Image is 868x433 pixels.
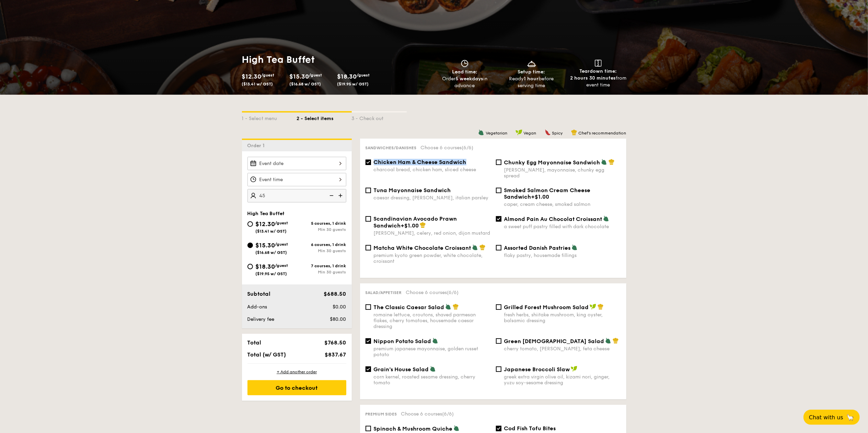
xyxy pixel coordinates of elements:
input: Matcha White Chocolate Croissantpremium kyoto green powder, white chocolate, croissant [366,245,371,250]
span: $80.00 [330,316,346,322]
input: $15.30/guest($16.68 w/ GST)6 courses, 1 drinkMin 30 guests [247,243,253,248]
span: +$1.00 [401,222,419,229]
div: greek extra virgin olive oil, kizami nori, ginger, yuzu soy-sesame dressing [504,374,621,386]
input: Spinach & Mushroom Quichebite-sized base, button mushroom, cheddar [366,426,371,431]
div: corn kernel, roasted sesame dressing, cherry tomato [374,374,490,386]
img: icon-vegan.f8ff3823.svg [590,304,597,310]
span: /guest [357,73,370,78]
input: Event date [247,157,346,170]
span: $18.30 [337,73,357,80]
img: icon-vegetarian.fe4039eb.svg [601,159,607,165]
input: Japanese Broccoli Slawgreek extra virgin olive oil, kizami nori, ginger, yuzu soy-sesame dressing [496,366,501,372]
span: (6/6) [442,411,454,417]
span: Green [DEMOGRAPHIC_DATA] Salad [504,338,604,344]
span: ($19.95 w/ GST) [337,82,369,86]
span: Cod Fish Tofu Bites [504,425,556,432]
img: icon-chef-hat.a58ddaea.svg [571,129,577,136]
div: flaky pastry, housemade fillings [504,253,621,258]
h1: High Tea Buffet [242,54,431,66]
span: Vegetarian [486,131,507,136]
span: Total (w/ GST) [247,351,286,358]
img: icon-add.58712e84.svg [336,189,346,202]
div: 6 courses, 1 drink [297,242,346,247]
img: icon-vegetarian.fe4039eb.svg [472,244,478,250]
img: icon-spicy.37a8142b.svg [545,129,551,136]
span: /guest [275,263,288,268]
div: Min 30 guests [297,270,346,274]
img: icon-vegetarian.fe4039eb.svg [605,338,611,344]
input: Smoked Salmon Cream Cheese Sandwich+$1.00caper, cream cheese, smoked salmon [496,188,501,193]
span: ($19.95 w/ GST) [256,271,287,276]
span: $15.30 [289,73,309,80]
span: Delivery fee [247,316,275,322]
img: icon-chef-hat.a58ddaea.svg [453,304,459,310]
img: icon-vegetarian.fe4039eb.svg [445,304,451,310]
img: icon-chef-hat.a58ddaea.svg [479,244,486,250]
img: icon-chef-hat.a58ddaea.svg [598,304,604,310]
input: Number of guests [247,189,346,202]
strong: 2 hours 30 minutes [570,75,616,81]
div: Ready before serving time [501,75,562,89]
img: icon-clock.2db775ea.svg [460,60,470,67]
img: icon-vegetarian.fe4039eb.svg [432,338,438,344]
span: /guest [309,73,322,78]
span: /guest [275,221,288,225]
span: $12.30 [256,220,275,228]
span: $768.50 [324,339,346,346]
div: 2 - Select items [297,113,352,122]
div: Min 30 guests [297,227,346,232]
div: a sweet puff pastry filled with dark chocolate [504,224,621,230]
span: Grilled Forest Mushroom Salad [504,304,589,311]
span: Smoked Salmon Cream Cheese Sandwich [504,187,591,200]
span: Japanese Broccoli Slaw [504,366,570,373]
div: 7 courses, 1 drink [297,264,346,268]
span: Sandwiches/Danishes [366,145,417,150]
span: $12.30 [242,73,262,80]
img: icon-vegetarian.fe4039eb.svg [453,425,460,431]
span: 🦙 [846,413,854,421]
div: premium kyoto green powder, white chocolate, croissant [374,253,490,264]
span: Nippon Potato Salad [374,338,431,344]
span: (6/6) [447,290,459,295]
div: Go to checkout [247,380,346,395]
span: Add-ons [247,304,267,310]
img: icon-vegetarian.fe4039eb.svg [430,366,436,372]
span: /guest [275,242,288,247]
div: caesar dressing, [PERSON_NAME], italian parsley [374,195,490,201]
img: icon-reduce.1d2dbef1.svg [326,189,336,202]
input: Nippon Potato Saladpremium japanese mayonnaise, golden russet potato [366,338,371,344]
span: $837.67 [325,351,346,358]
input: Grilled Forest Mushroom Saladfresh herbs, shiitake mushroom, king oyster, balsamic dressing [496,304,501,310]
img: icon-chef-hat.a58ddaea.svg [609,159,615,165]
span: Matcha White Chocolate Croissant [374,245,471,251]
input: $12.30/guest($13.41 w/ GST)5 courses, 1 drinkMin 30 guests [247,221,253,227]
span: Choose 6 courses [401,411,454,417]
input: Cod Fish Tofu Bitesfish meat tofu cubes, tri-colour capsicum, thai chilli sauce [496,426,501,431]
div: cherry tomato, [PERSON_NAME], feta cheese [504,346,621,352]
span: ($13.41 w/ GST) [256,229,287,234]
span: Vegan [524,131,536,136]
div: 5 courses, 1 drink [297,221,346,226]
input: The Classic Caesar Saladromaine lettuce, croutons, shaved parmesan flakes, cherry tomatoes, house... [366,304,371,310]
div: premium japanese mayonnaise, golden russet potato [374,346,490,358]
img: icon-vegetarian.fe4039eb.svg [603,215,609,222]
span: Lead time: [452,69,477,75]
span: Chunky Egg Mayonnaise Sandwich [504,159,600,166]
span: ($16.68 w/ GST) [256,250,287,255]
span: $0.00 [333,304,346,310]
input: Grain's House Saladcorn kernel, roasted sesame dressing, cherry tomato [366,366,371,372]
span: High Tea Buffet [247,211,285,216]
span: Assorted Danish Pastries [504,245,571,251]
input: Chicken Ham & Cheese Sandwichcharcoal bread, chicken ham, sliced cheese [366,160,371,165]
span: Setup time: [518,69,545,75]
img: icon-vegetarian.fe4039eb.svg [571,244,578,250]
div: 1 - Select menu [242,113,297,122]
span: Chef's recommendation [579,131,626,136]
img: icon-dish.430c3a2e.svg [526,60,537,67]
button: Chat with us🦙 [803,410,860,425]
input: Almond Pain Au Chocolat Croissanta sweet puff pastry filled with dark chocolate [496,216,501,222]
span: Order 1 [247,143,268,149]
input: Scandinavian Avocado Prawn Sandwich+$1.00[PERSON_NAME], celery, red onion, dijon mustard [366,216,371,222]
span: $688.50 [324,291,346,297]
div: from event time [568,75,629,89]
